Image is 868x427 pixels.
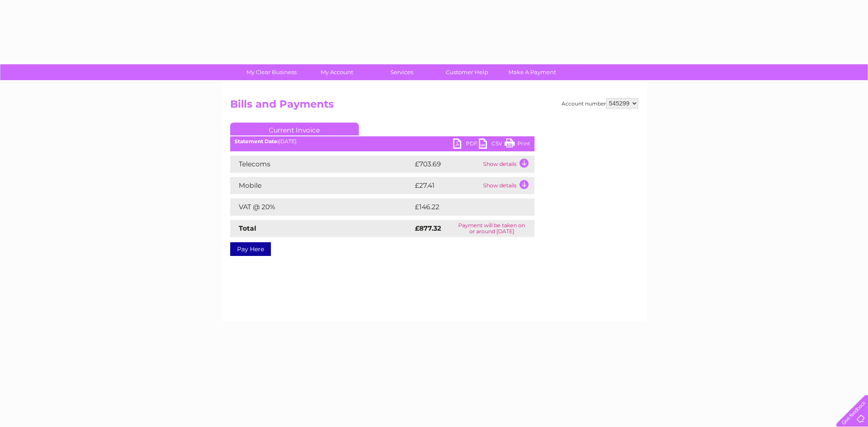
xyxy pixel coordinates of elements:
a: Current Invoice [230,123,359,135]
a: Make A Payment [497,64,568,80]
a: My Account [301,64,372,80]
td: £27.41 [413,177,481,194]
b: Statement Date: [234,138,279,144]
h2: Bills and Payments [230,98,638,114]
a: CSV [479,138,505,151]
a: Print [505,138,530,151]
td: Payment will be taken on or around [DATE] [449,220,535,237]
div: Account number [562,98,638,108]
td: Mobile [230,177,413,194]
td: Telecoms [230,156,413,173]
td: £703.69 [413,156,481,173]
a: Pay Here [230,242,271,256]
div: [DATE] [230,138,535,144]
a: My Clear Business [236,64,307,80]
td: Show details [481,156,535,173]
a: Services [366,64,437,80]
td: VAT @ 20% [230,198,413,216]
a: Customer Help [432,64,502,80]
a: PDF [453,138,479,151]
td: Show details [481,177,535,194]
td: £146.22 [413,198,519,216]
strong: £877.32 [415,224,441,232]
strong: Total [239,224,256,232]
